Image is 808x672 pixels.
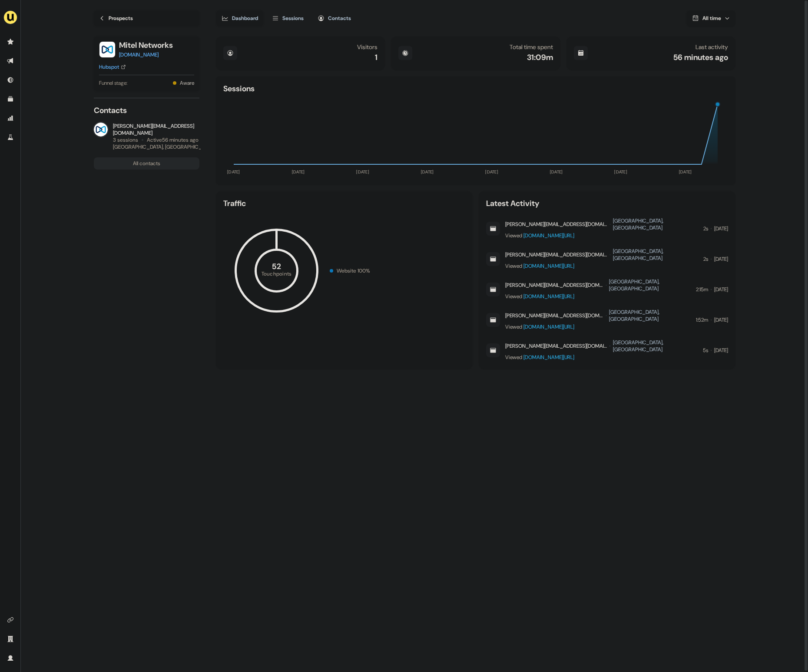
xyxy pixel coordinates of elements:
div: [GEOGRAPHIC_DATA], [GEOGRAPHIC_DATA] [613,217,698,231]
div: Traffic [223,198,465,209]
div: [GEOGRAPHIC_DATA], [GEOGRAPHIC_DATA] [613,339,698,353]
a: Go to outbound experience [3,54,17,68]
div: 5s [703,346,708,355]
tspan: Touchpoints [262,270,292,277]
div: [GEOGRAPHIC_DATA], [GEOGRAPHIC_DATA] [613,248,698,262]
div: Total time spent [510,43,553,50]
div: Hubspot [99,63,119,71]
div: [PERSON_NAME][EMAIL_ADDRESS][DOMAIN_NAME] [113,123,199,136]
div: Viewed [505,323,691,331]
tspan: 52 [272,261,281,272]
div: Latest Activity [486,198,728,209]
div: 31:09m [527,52,553,63]
div: Active 56 minutes ago [147,136,199,143]
a: [DOMAIN_NAME][URL] [523,323,574,330]
div: Viewed [505,262,698,270]
tspan: [DATE] [679,169,692,175]
div: Sessions [282,14,304,23]
tspan: [DATE] [550,169,563,175]
a: [DOMAIN_NAME][URL] [523,354,574,361]
a: [DOMAIN_NAME][URL] [523,293,574,300]
tspan: [DATE] [227,169,240,175]
div: Last activity [695,43,728,50]
div: 2s [703,224,708,233]
div: [DATE] [714,346,728,355]
div: [PERSON_NAME][EMAIL_ADDRESS][DOMAIN_NAME] [505,251,607,258]
div: [PERSON_NAME][EMAIL_ADDRESS][DOMAIN_NAME] [505,312,603,319]
div: [DATE] [714,224,728,233]
tspan: [DATE] [485,169,498,175]
a: [DOMAIN_NAME][URL] [523,263,574,269]
div: [PERSON_NAME][EMAIL_ADDRESS][DOMAIN_NAME] [505,282,603,289]
div: 2:15m [696,285,708,294]
div: Contacts [94,105,199,116]
tspan: [DATE] [292,169,305,175]
div: 2s [703,255,708,263]
a: [DOMAIN_NAME][URL] [523,232,574,239]
div: [DATE] [714,285,728,294]
div: [GEOGRAPHIC_DATA], [GEOGRAPHIC_DATA] [609,278,691,292]
div: Prospects [109,14,133,23]
a: Go to templates [3,92,17,106]
a: Go to team [3,632,17,646]
tspan: [DATE] [421,169,434,175]
a: Go to prospects [3,35,17,49]
a: Go to attribution [3,111,17,125]
div: Viewed [505,231,698,240]
div: Viewed [505,353,698,362]
a: Go to Inbound [3,73,17,87]
a: Hubspot [99,63,126,71]
div: [PERSON_NAME][EMAIL_ADDRESS][DOMAIN_NAME] [505,221,607,228]
div: Contacts [328,14,351,23]
div: Dashboard [232,14,258,23]
button: Aware [180,79,194,87]
div: Sessions [223,83,255,94]
div: [GEOGRAPHIC_DATA], [GEOGRAPHIC_DATA] [609,309,691,323]
div: 1:52m [696,316,708,324]
a: Go to experiments [3,130,17,144]
div: Viewed [505,292,691,301]
button: All contacts [94,157,199,170]
button: Sessions [267,10,309,26]
button: All time [687,10,735,26]
button: Mitel Networks [119,40,173,50]
div: 1 [375,52,378,63]
div: [DATE] [714,255,728,263]
button: Contacts [312,10,356,26]
div: Visitors [357,43,378,50]
tspan: [DATE] [356,169,369,175]
div: Website 100 % [337,266,370,275]
span: All time [702,15,721,22]
div: [DATE] [714,316,728,324]
a: Go to integrations [3,613,17,627]
a: [DOMAIN_NAME] [119,50,173,59]
a: Go to profile [3,651,17,665]
tspan: [DATE] [614,169,627,175]
div: 56 minutes ago [673,52,728,63]
a: Prospects [94,10,199,26]
button: Dashboard [216,10,263,26]
span: Funnel stage: [99,79,127,87]
div: [PERSON_NAME][EMAIL_ADDRESS][DOMAIN_NAME] [505,343,607,349]
div: 3 sessions [113,136,138,143]
div: [GEOGRAPHIC_DATA], [GEOGRAPHIC_DATA] [113,143,215,150]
